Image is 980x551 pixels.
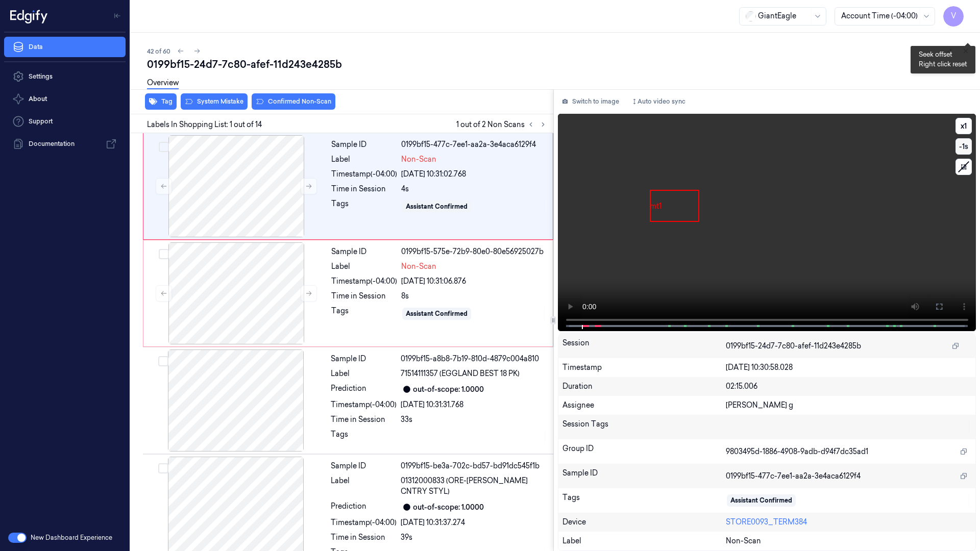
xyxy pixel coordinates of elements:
[331,276,397,287] div: Timestamp (-04:00)
[401,517,547,528] div: [DATE] 10:31:37.274
[4,89,126,109] button: About
[331,475,397,497] div: Label
[401,368,520,379] span: 71514111357 (EGGLAND BEST 18 PK)
[562,468,726,484] div: Sample ID
[726,362,971,373] div: [DATE] 10:30:58.028
[955,138,972,155] button: -1s
[401,276,547,287] div: [DATE] 10:31:06.876
[558,93,623,110] button: Switch to image
[406,202,468,211] div: Assistant Confirmed
[158,463,168,473] button: Select row
[726,381,971,392] div: 02:15.006
[331,261,397,272] div: Label
[943,6,964,27] button: V
[331,461,397,471] div: Sample ID
[456,118,549,131] span: 1 out of 2 Non Scans
[331,291,397,302] div: Time in Session
[147,47,170,56] span: 42 of 60
[562,443,726,460] div: Group ID
[401,139,547,150] div: 0199bf15-477c-7ee1-aa2a-3e4aca6129f4
[401,399,547,410] div: [DATE] 10:31:31.768
[4,37,126,57] a: Data
[562,536,726,546] div: Label
[406,309,468,318] div: Assistant Confirmed
[158,356,168,366] button: Select row
[562,381,726,392] div: Duration
[401,461,547,471] div: 0199bf15-be3a-702c-bd57-bd91dc545f1b
[331,169,397,180] div: Timestamp (-04:00)
[331,154,397,165] div: Label
[726,400,971,411] div: [PERSON_NAME] g
[726,536,761,546] span: Non-Scan
[331,429,397,445] div: Tags
[331,198,397,215] div: Tags
[401,154,436,165] span: Non-Scan
[401,184,547,194] div: 4s
[4,111,126,132] a: Support
[331,501,397,513] div: Prediction
[562,338,726,354] div: Session
[331,139,397,150] div: Sample ID
[562,362,726,373] div: Timestamp
[331,399,397,410] div: Timestamp (-04:00)
[331,354,397,364] div: Sample ID
[401,414,547,425] div: 33s
[413,502,484,513] div: out-of-scope: 1.0000
[4,66,126,87] a: Settings
[331,184,397,194] div: Time in Session
[4,134,126,154] a: Documentation
[252,93,335,110] button: Confirmed Non-Scan
[331,532,397,543] div: Time in Session
[726,517,971,528] div: STORE0093_TERM384
[726,471,861,482] span: 0199bf15-477c-7ee1-aa2a-3e4aca6129f4
[145,93,177,110] button: Tag
[331,306,397,322] div: Tags
[401,532,547,543] div: 39s
[109,8,126,24] button: Toggle Navigation
[955,118,972,134] button: x1
[726,341,861,352] span: 0199bf15-24d7-7c80-afef-11d243e4285b
[401,291,547,302] div: 8s
[401,246,547,257] div: 0199bf15-575e-72b9-80e0-80e56925027b
[401,475,547,497] span: 01312000833 (ORE-[PERSON_NAME] CNTRY STYL)
[401,261,436,272] span: Non-Scan
[726,446,868,457] span: 9803495d-1886-4908-9adb-d94f7dc35ad1
[331,246,397,257] div: Sample ID
[147,57,972,71] div: 0199bf15-24d7-7c80-afef-11d243e4285b
[730,496,792,505] div: Assistant Confirmed
[147,119,262,130] span: Labels In Shopping List: 1 out of 14
[331,414,397,425] div: Time in Session
[562,492,726,509] div: Tags
[181,93,248,110] button: System Mistake
[562,517,726,528] div: Device
[331,517,397,528] div: Timestamp (-04:00)
[401,169,547,180] div: [DATE] 10:31:02.768
[331,368,397,379] div: Label
[331,383,397,395] div: Prediction
[147,78,179,89] a: Overview
[159,249,169,259] button: Select row
[562,419,726,435] div: Session Tags
[159,142,169,152] button: Select row
[413,384,484,395] div: out-of-scope: 1.0000
[562,400,726,411] div: Assignee
[401,354,547,364] div: 0199bf15-a8b8-7b19-810d-4879c004a810
[627,93,690,110] button: Auto video sync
